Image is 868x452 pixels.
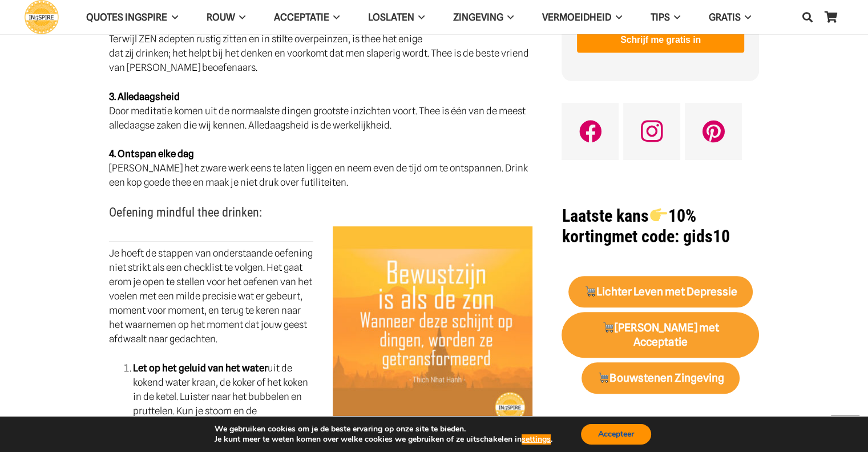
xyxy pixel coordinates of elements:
[685,103,742,160] a: Pinterest
[650,11,669,23] span: TIPS
[669,3,680,31] span: TIPS Menu
[274,11,329,23] span: Acceptatie
[522,434,551,445] button: settings
[585,286,596,297] img: 🛒
[562,206,759,247] h1: met code: gids10
[215,434,552,445] p: Je kunt meer te weten komen over welke cookies we gebruiken of ze uitschakelen in .
[109,147,533,190] p: [PERSON_NAME] het zware werk eens te laten liggen en neem even de tijd om te ontspannen. Drink ee...
[192,3,259,32] a: ROUWROUW Menu
[577,28,744,52] button: Schrijf me gratis in
[109,205,533,227] h3: Oefening mindful thee drinken:
[528,3,636,32] a: VERMOEIDHEIDVERMOEIDHEID Menu
[206,11,235,23] span: ROUW
[86,11,167,23] span: QUOTES INGSPIRE
[109,148,194,159] strong: 4. Ontspan elke dag
[562,206,696,246] strong: Laatste kans 10% korting
[562,312,759,358] a: 🛒[PERSON_NAME] met Acceptatie
[611,3,621,31] span: VERMOEIDHEID Menu
[603,322,613,333] img: 🛒
[72,3,192,32] a: QUOTES INGSPIREQUOTES INGSPIRE Menu
[581,424,651,445] button: Accepteer
[650,206,667,223] img: 👉
[695,3,765,32] a: GRATISGRATIS Menu
[597,371,724,385] strong: Bouwstenen Zingeving
[796,3,819,31] a: Zoeken
[414,3,425,31] span: Loslaten Menu
[582,362,740,394] a: 🛒Bouwstenen Zingeving
[260,3,354,32] a: AcceptatieAcceptatie Menu
[636,3,694,32] a: TIPSTIPS Menu
[354,3,439,32] a: LoslatenLoslaten Menu
[109,246,533,346] p: Je hoeft de stappen van onderstaande oefening niet strikt als een checklist te volgen. Het gaat e...
[439,3,528,32] a: ZingevingZingeving Menu
[602,321,719,349] strong: [PERSON_NAME] met Acceptatie
[368,11,414,23] span: Loslaten
[542,11,611,23] span: VERMOEIDHEID
[109,90,533,133] p: Door meditatie komen uit de normaalste dingen grootste inzichten voort. Thee is één van de meest ...
[598,372,609,383] img: 🛒
[167,3,177,31] span: QUOTES INGSPIRE Menu
[333,226,532,426] img: Citaat van spiritueel leider Thich Nhat Hanh: Bewustzijn is als de zon. Wanneer deze schijnt op d...
[741,3,751,31] span: GRATIS Menu
[562,103,619,160] a: Facebook
[709,11,741,23] span: GRATIS
[235,3,245,31] span: ROUW Menu
[329,3,340,31] span: Acceptatie Menu
[109,91,180,102] strong: 3. Alledaagsheid
[584,285,737,298] strong: Lichter Leven met Depressie
[453,11,503,23] span: Zingeving
[215,424,552,434] p: We gebruiken cookies om je de beste ervaring op onze site te bieden.
[831,415,859,443] a: Terug naar top
[503,3,514,31] span: Zingeving Menu
[623,103,680,160] a: Instagram
[568,276,753,307] a: 🛒Lichter Leven met Depressie
[133,362,268,374] strong: Let op het geluid van het water
[109,18,533,75] p: Terwijl ZEN adepten rustig zitten en in stilte overpeinzen, is thee het enige dat zij drinken; he...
